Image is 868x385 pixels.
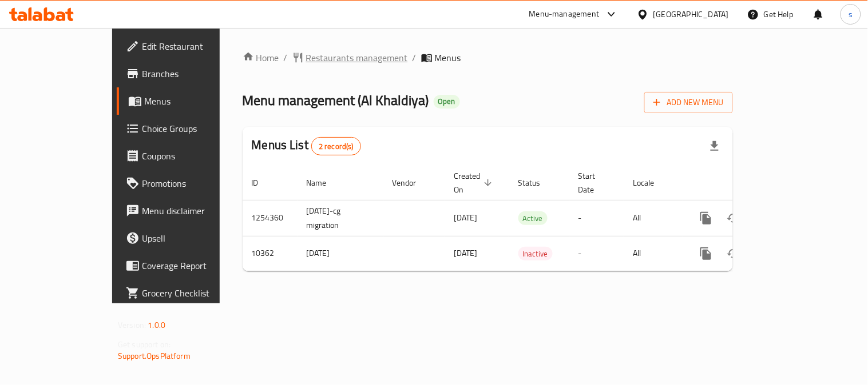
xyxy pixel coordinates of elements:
[142,39,248,53] span: Edit Restaurant
[569,236,624,271] td: -
[117,115,257,142] a: Choice Groups
[292,51,408,65] a: Restaurants management
[720,204,747,232] button: Change Status
[434,95,460,109] div: Open
[720,240,747,267] button: Change Status
[144,94,248,108] span: Menus
[142,67,248,81] span: Branches
[142,259,248,272] span: Coverage Report
[252,137,361,155] h2: Menus List
[624,236,683,271] td: All
[683,166,811,200] th: Actions
[692,204,720,232] button: more
[578,169,611,196] span: Start Date
[298,200,383,236] td: [DATE]-cg migration
[529,7,600,21] div: Menu-management
[307,176,342,190] span: Name
[117,279,257,307] a: Grocery Checklist
[644,92,733,113] button: Add New Menu
[118,337,171,352] span: Get support on:
[243,236,298,271] td: 10362
[518,247,553,260] div: Inactive
[624,200,683,236] td: All
[413,51,417,65] li: /
[849,8,853,21] span: s
[454,210,478,225] span: [DATE]
[518,176,556,190] span: Status
[454,169,496,196] span: Created On
[118,318,146,332] span: Version:
[117,224,257,252] a: Upsell
[117,170,257,197] a: Promotions
[518,247,553,260] span: Inactive
[518,212,548,225] span: Active
[653,95,724,110] span: Add New Menu
[142,122,248,135] span: Choice Groups
[298,236,383,271] td: [DATE]
[142,286,248,300] span: Grocery Checklist
[434,97,460,106] span: Open
[569,200,624,236] td: -
[692,240,720,267] button: more
[117,33,257,60] a: Edit Restaurant
[653,8,729,21] div: [GEOGRAPHIC_DATA]
[633,176,669,190] span: Locale
[518,211,548,225] div: Active
[435,51,461,65] span: Menus
[454,246,478,260] span: [DATE]
[284,51,288,65] li: /
[393,176,431,190] span: Vendor
[252,176,274,190] span: ID
[148,318,165,332] span: 1.0.0
[243,51,279,65] a: Home
[142,149,248,163] span: Coupons
[701,133,728,160] div: Export file
[117,142,257,170] a: Coupons
[243,51,733,65] nav: breadcrumb
[142,204,248,218] span: Menu disclaimer
[243,200,298,236] td: 1254360
[118,348,191,363] a: Support.OpsPlatform
[243,166,811,271] table: enhanced table
[117,252,257,279] a: Coverage Report
[117,60,257,87] a: Branches
[311,137,361,155] div: Total records count
[117,87,257,115] a: Menus
[306,51,408,65] span: Restaurants management
[142,231,248,245] span: Upsell
[312,141,360,152] span: 2 record(s)
[117,197,257,224] a: Menu disclaimer
[142,177,248,190] span: Promotions
[243,87,429,113] span: Menu management ( Al Khaldiya )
